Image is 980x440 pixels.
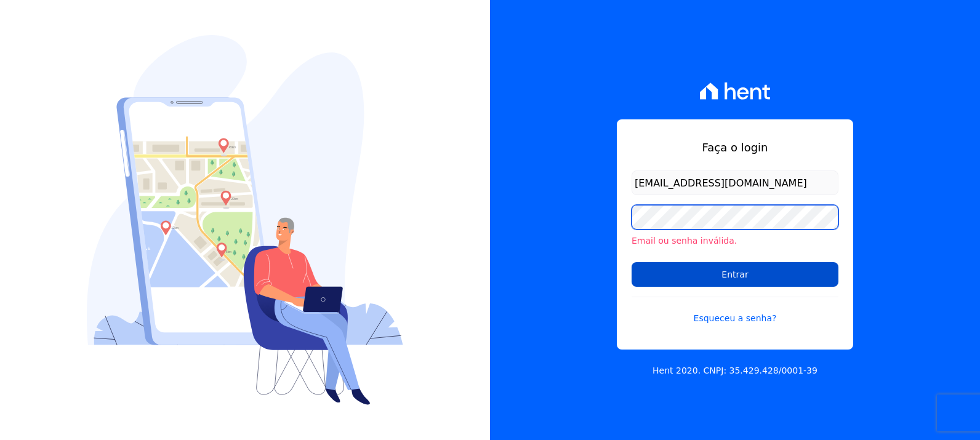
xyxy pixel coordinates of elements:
[632,234,838,247] li: Email ou senha inválida.
[632,262,838,287] input: Entrar
[632,297,838,325] a: Esqueceu a senha?
[632,139,838,156] h1: Faça o login
[632,170,838,195] input: Email
[87,35,403,405] img: Login
[653,364,817,377] p: Hent 2020. CNPJ: 35.429.428/0001-39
